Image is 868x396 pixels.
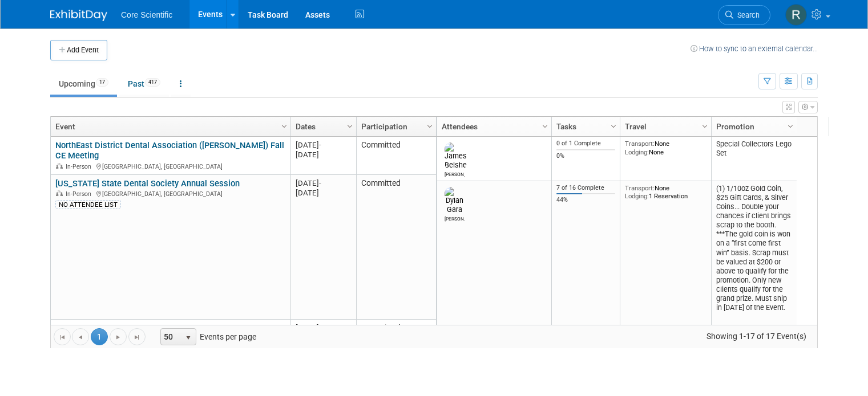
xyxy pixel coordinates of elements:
[425,122,434,131] span: Column Settings
[556,140,616,148] div: 0 of 1 Complete
[50,73,117,95] a: Upcoming17
[608,117,620,134] a: Column Settings
[361,117,429,136] a: Participation
[145,78,160,87] span: 417
[55,200,121,209] div: NO ATTENDEE LIST
[54,328,71,345] a: Go to the first page
[609,122,618,131] span: Column Settings
[184,333,193,342] span: select
[556,196,616,204] div: 44%
[625,117,704,136] a: Travel
[296,323,351,333] div: [DATE]
[296,150,351,160] div: [DATE]
[424,117,437,134] a: Column Settings
[540,122,550,131] span: Column Settings
[132,333,142,342] span: Go to the last page
[66,190,95,198] span: In-Person
[296,117,349,136] a: Dates
[786,122,795,131] span: Column Settings
[625,184,707,201] div: None 1 Reservation
[442,117,544,136] a: Attendees
[356,175,436,320] td: Committed
[55,140,284,161] a: NorthEast District Dental Association ([PERSON_NAME]) Fall CE Meeting
[556,152,616,160] div: 0%
[296,140,351,150] div: [DATE]
[733,11,760,19] span: Search
[55,161,285,171] div: [GEOGRAPHIC_DATA], [GEOGRAPHIC_DATA]
[56,190,63,196] img: In-Person Event
[296,188,351,198] div: [DATE]
[56,163,63,169] img: In-Person Event
[699,117,712,134] a: Column Settings
[58,333,67,342] span: Go to the first page
[696,328,817,344] span: Showing 1-17 of 17 Event(s)
[711,137,797,181] td: Special Collectors Lego Set
[716,117,789,136] a: Promotion
[319,324,321,332] span: -
[445,142,467,170] img: James Belshe
[718,5,770,25] a: Search
[445,187,465,214] img: Dylan Gara
[785,4,807,26] img: Rachel Wolff
[625,148,649,156] span: Lodging:
[296,178,351,188] div: [DATE]
[55,189,285,198] div: [GEOGRAPHIC_DATA], [GEOGRAPHIC_DATA]
[66,163,95,170] span: In-Person
[114,333,123,342] span: Go to the next page
[539,117,552,134] a: Column Settings
[785,117,797,134] a: Column Settings
[556,117,612,136] a: Tasks
[691,44,818,53] a: How to sync to an external calendar...
[50,10,107,21] img: ExhibitDay
[55,323,140,333] a: DentalForum Fall 2025
[345,122,354,131] span: Column Settings
[356,320,436,350] td: Committed
[128,328,146,345] a: Go to the last page
[356,137,436,175] td: Committed
[91,328,108,345] span: 1
[280,122,289,131] span: Column Settings
[76,333,85,342] span: Go to the previous page
[72,328,89,345] a: Go to the previous page
[344,117,357,134] a: Column Settings
[625,140,655,148] span: Transport:
[700,122,709,131] span: Column Settings
[55,117,283,136] a: Event
[55,178,240,189] a: [US_STATE] State Dental Society Annual Session
[625,184,655,192] span: Transport:
[278,117,291,134] a: Column Settings
[625,192,649,200] span: Lodging:
[319,179,321,187] span: -
[556,184,616,192] div: 7 of 16 Complete
[319,141,321,149] span: -
[121,10,172,19] span: Core Scientific
[161,329,180,345] span: 50
[445,214,465,222] div: Dylan Gara
[445,170,465,177] div: James Belshe
[50,40,107,60] button: Add Event
[711,181,797,326] td: (1) 1/10oz Gold Coin, $25 Gift Cards, & Silver Coins... Double your chances if client brings scra...
[146,328,268,345] span: Events per page
[96,78,108,87] span: 17
[625,140,707,156] div: None None
[119,73,169,95] a: Past417
[110,328,127,345] a: Go to the next page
